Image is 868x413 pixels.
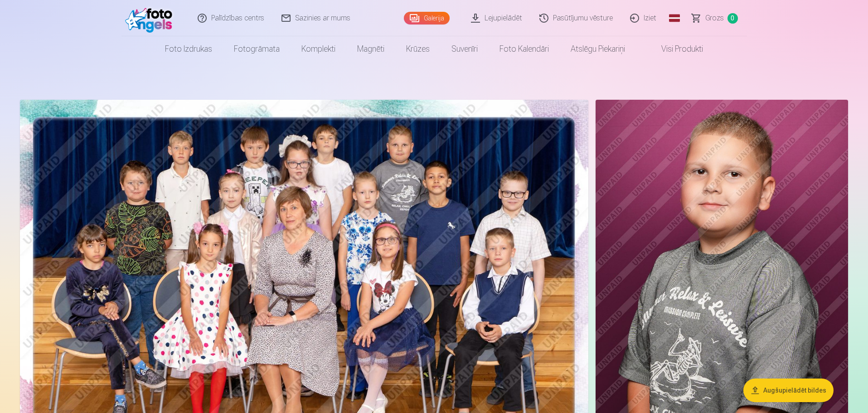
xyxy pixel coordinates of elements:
span: Grozs [705,13,724,24]
a: Suvenīri [441,36,489,62]
a: Fotogrāmata [223,36,291,62]
img: /fa1 [125,4,177,33]
a: Komplekti [291,36,346,62]
button: Augšupielādēt bildes [743,379,834,402]
a: Foto izdrukas [154,36,223,62]
a: Krūzes [395,36,441,62]
a: Foto kalendāri [489,36,560,62]
span: 0 [727,13,738,24]
a: Atslēgu piekariņi [560,36,636,62]
a: Visi produkti [636,36,714,62]
a: Magnēti [346,36,395,62]
a: Galerija [404,12,450,24]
